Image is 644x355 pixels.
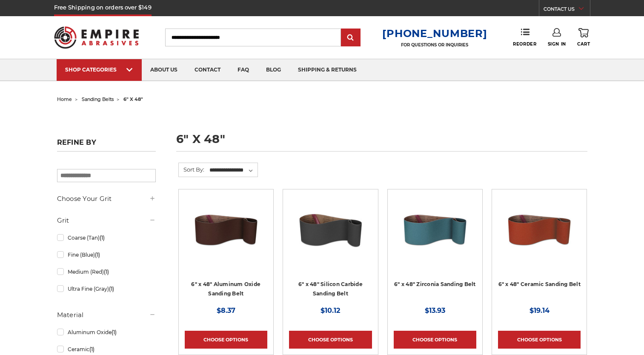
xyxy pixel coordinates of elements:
[498,195,581,278] a: 6" x 48" Ceramic Sanding Belt
[394,195,476,278] a: 6" x 48" Zirconia Sanding Belt
[57,325,156,340] a: Aluminum Oxide(1)
[109,286,114,292] span: (1)
[513,28,536,46] a: Reorder
[401,195,469,263] img: 6" x 48" Zirconia Sanding Belt
[321,306,340,315] span: $10.12
[57,281,156,296] a: Ultra Fine (Gray)(1)
[192,195,260,263] img: 6" x 48" Aluminum Oxide Sanding Belt
[185,331,267,349] a: Choose Options
[425,306,445,315] span: $13.93
[176,133,587,152] h1: 6" x 48"
[544,4,590,16] a: CONTACT US
[112,329,117,335] span: (1)
[57,194,156,204] h5: Choose Your Grit
[185,195,267,278] a: 6" x 48" Aluminum Oxide Sanding Belt
[394,331,476,349] a: Choose Options
[57,264,156,279] a: Medium (Red)(1)
[382,27,487,40] a: [PHONE_NUMBER]
[100,235,105,241] span: (1)
[179,163,204,176] label: Sort By:
[57,215,156,226] h5: Grit
[82,96,114,102] a: sanding belts
[577,28,590,47] a: Cart
[530,306,550,315] span: $19.14
[142,59,186,81] a: about us
[57,247,156,262] a: Fine (Blue)(1)
[296,195,364,263] img: 6" x 48" Silicon Carbide File Belt
[191,281,260,297] a: 6" x 48" Aluminum Oxide Sanding Belt
[513,41,536,47] span: Reorder
[258,59,289,81] a: blog
[65,66,133,73] div: SHOP CATEGORIES
[505,195,573,263] img: 6" x 48" Ceramic Sanding Belt
[498,331,581,349] a: Choose Options
[394,281,476,287] a: 6" x 48" Zirconia Sanding Belt
[382,42,487,48] p: FOR QUESTIONS OR INQUIRIES
[54,21,139,54] img: Empire Abrasives
[217,306,235,315] span: $8.37
[289,331,372,349] a: Choose Options
[298,281,363,297] a: 6" x 48" Silicon Carbide Sanding Belt
[104,269,109,275] span: (1)
[498,281,581,287] a: 6" x 48" Ceramic Sanding Belt
[186,59,229,81] a: contact
[95,252,100,258] span: (1)
[89,346,94,352] span: (1)
[548,41,566,47] span: Sign In
[57,138,156,152] h5: Refine by
[289,59,365,81] a: shipping & returns
[57,230,156,245] a: Coarse (Tan)(1)
[342,29,359,46] input: Submit
[57,96,72,102] a: home
[123,96,143,102] span: 6" x 48"
[208,164,258,177] select: Sort By:
[577,41,590,47] span: Cart
[57,310,156,320] h5: Material
[229,59,258,81] a: faq
[289,195,372,278] a: 6" x 48" Silicon Carbide File Belt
